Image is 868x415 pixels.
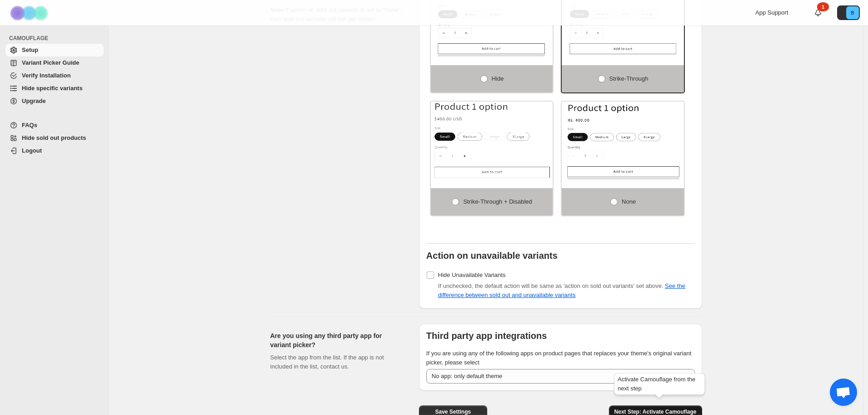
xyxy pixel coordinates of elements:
a: 1 [813,8,823,17]
span: Upgrade [22,97,46,104]
span: Logout [22,147,42,154]
a: Verify Installation [5,69,104,82]
span: Strike-through [609,75,649,82]
span: If unchecked, the default action will be same as 'action on sold out variants' set above. [438,282,685,298]
text: B [851,10,854,15]
span: App Support [755,9,788,16]
div: 1 [817,2,829,11]
button: Avatar with initials B [837,5,860,20]
b: Third party app integrations [426,331,547,341]
a: Variant Picker Guide [5,56,104,69]
a: Upgrade [5,95,104,108]
span: Hide specific variants [22,85,83,92]
a: Hide specific variants [5,82,104,95]
h2: Are you using any third party app for variant picker? [270,331,404,349]
img: Strike-through + Disabled [431,102,553,179]
span: Avatar with initials B [846,6,859,19]
span: Hide sold out products [22,134,86,141]
span: Variant Picker Guide [22,59,79,66]
a: Open chat [830,379,857,406]
a: Setup [5,44,104,56]
span: CAMOUFLAGE [9,35,105,42]
span: Hide [492,75,504,82]
span: Hide Unavailable Variants [438,272,506,278]
img: Camouflage [7,0,53,26]
span: Select the app from the list. If the app is not included in the list, contact us. [270,354,384,370]
a: Logout [5,144,104,157]
span: FAQs [22,122,37,128]
span: Verify Installation [22,72,71,79]
a: FAQs [5,119,104,132]
a: Hide sold out products [5,132,104,144]
b: Action on unavailable variants [426,251,558,261]
span: If you are using any of the following apps on product pages that replaces your theme's original v... [426,350,692,366]
img: None [562,102,684,179]
span: None [622,198,636,205]
span: Setup [22,46,38,53]
span: Strike-through + Disabled [463,198,532,205]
